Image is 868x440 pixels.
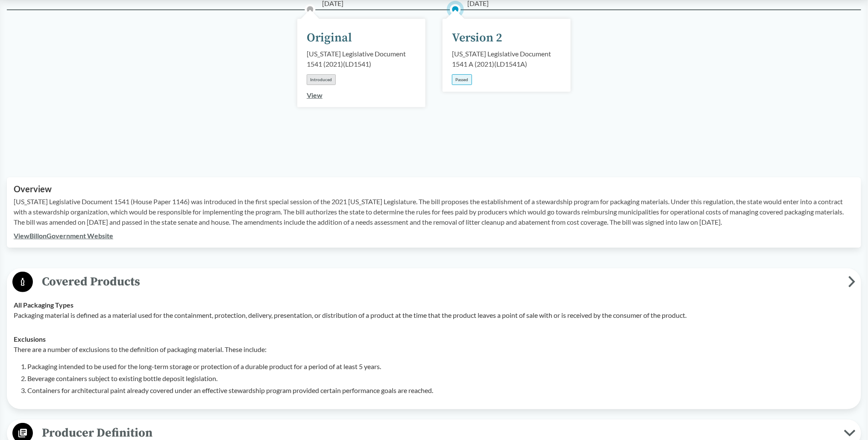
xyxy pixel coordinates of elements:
a: View [307,91,323,99]
p: There are a number of exclusions to the definition of packaging material. These include: [14,344,854,355]
li: Beverage containers subject to existing bottle deposit legislation. [27,373,854,384]
div: [US_STATE] Legislative Document 1541 A (2021) ( LD1541A ) [452,49,561,69]
strong: Exclusions [14,335,46,343]
p: Packaging material is defined as a material used for the containment, protection, delivery, prese... [14,310,854,320]
div: Passed [452,74,472,85]
div: Version 2 [452,29,502,47]
div: Introduced [307,74,336,85]
div: [US_STATE] Legislative Document 1541 (2021) ( LD1541 ) [307,49,416,69]
p: [US_STATE] Legislative Document 1541 (House Paper 1146) was introduced in the first special sessi... [14,197,854,227]
button: Covered Products [10,271,858,293]
span: Covered Products [33,272,848,291]
strong: All Packaging Types [14,301,73,309]
div: Original [307,29,352,47]
a: ViewBillonGovernment Website [14,232,113,240]
li: Containers for architectural paint already covered under an effective stewardship program provide... [27,385,854,396]
li: Packaging intended to be used for the long-term storage or protection of a durable product for a ... [27,361,854,372]
h2: Overview [14,184,854,194]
